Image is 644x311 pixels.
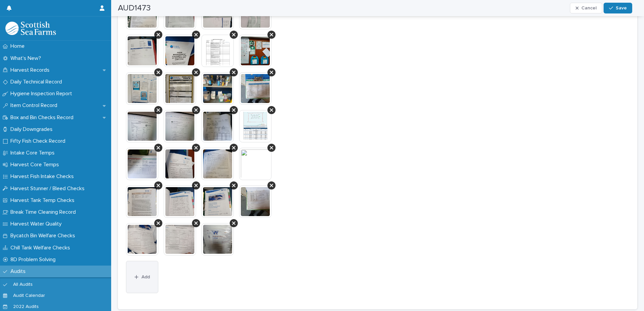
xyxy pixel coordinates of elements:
[8,256,61,263] p: 8D Problem Solving
[8,162,64,168] p: Harvest Core Temps
[8,55,46,62] p: What's New?
[8,102,63,109] p: Item Control Record
[8,173,79,180] p: Harvest Fish Intake Checks
[8,293,51,299] p: Audit Calendar
[126,261,158,293] button: Add
[8,233,80,239] p: Bycatch Bin Welfare Checks
[8,282,38,287] p: All Audits
[5,22,56,35] img: mMrefqRFQpe26GRNOUkG
[8,126,58,133] p: Daily Downgrades
[8,114,79,121] p: Box and Bin Checks Record
[141,275,150,279] span: Add
[8,185,90,192] p: Harvest Stunner / Bleed Checks
[8,197,80,204] p: Harvest Tank Temp Checks
[8,67,55,73] p: Harvest Records
[581,6,597,10] span: Cancel
[8,43,30,49] p: Home
[8,221,67,227] p: Harvest Water Quality
[570,3,602,13] button: Cancel
[8,138,71,144] p: Fifty Fish Check Record
[604,3,632,13] button: Save
[616,6,627,10] span: Save
[8,150,60,156] p: Intake Core Temps
[8,304,44,310] p: 2022 Audits
[8,209,81,215] p: Break Time Cleaning Record
[8,79,67,85] p: Daily Technical Record
[8,245,75,251] p: Chill Tank Welfare Checks
[8,268,31,275] p: Audits
[118,3,151,13] h2: AUD1473
[8,91,77,97] p: Hygiene Inspection Report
